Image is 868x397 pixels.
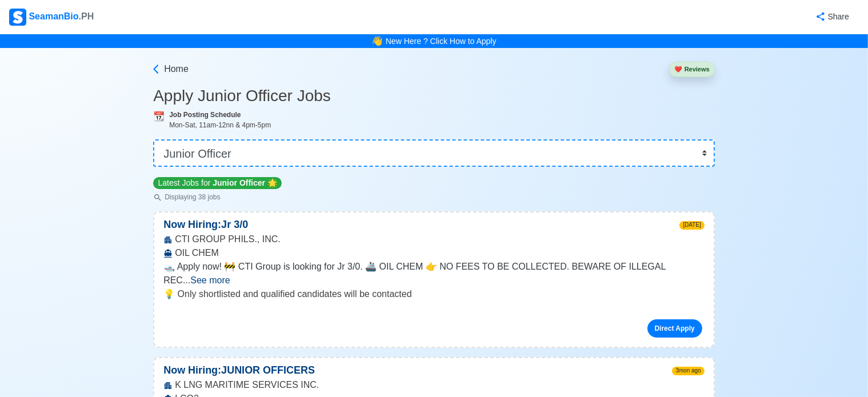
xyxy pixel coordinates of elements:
[669,62,715,77] button: heartReviews
[190,275,230,285] span: See more
[153,111,165,121] span: calendar
[154,363,324,378] p: Now Hiring: JUNIOR OFFICERS
[183,275,230,285] span: ...
[672,367,704,375] span: 3mon ago
[164,62,189,76] span: Home
[804,6,859,28] button: Share
[9,9,26,26] img: Logo
[153,192,282,202] p: Displaying 38 jobs
[154,217,257,232] p: Now Hiring: Jr 3/0
[79,11,94,21] span: .PH
[169,111,241,119] b: Job Posting Schedule
[163,287,705,301] p: 💡 Only shortlisted and qualified candidates will be contacted
[169,120,715,130] div: Mon-Sat, 11am-12nn & 4pm-5pm
[150,62,189,76] a: Home
[679,221,704,230] span: [DATE]
[267,178,277,187] span: star
[213,178,265,187] span: Junior Officer
[647,319,702,338] a: Direct Apply
[163,262,666,285] span: 🛥️ Apply now! 🚧 CTI Group is looking for Jr 3/0. 🚢 OIL CHEM 👉 NO FEES TO BE COLLECTED. BEWARE OF ...
[153,86,715,106] h3: Apply Junior Officer Jobs
[386,37,497,46] a: New Here ? Click How to Apply
[9,9,94,26] div: SeamanBio
[153,177,282,189] p: Latest Jobs for
[674,66,682,73] span: heart
[154,232,714,260] div: CTI GROUP PHILS., INC. OIL CHEM
[369,33,386,50] span: bell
